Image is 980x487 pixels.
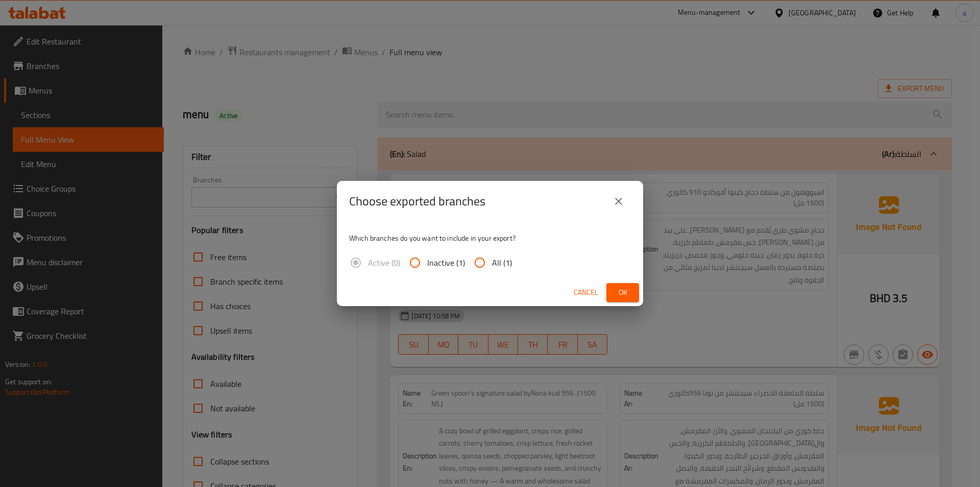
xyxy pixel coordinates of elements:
[492,257,512,269] span: All (1)
[570,283,602,302] button: Cancel
[427,257,465,269] span: Inactive (1)
[574,286,598,299] span: Cancel
[349,233,631,243] p: Which branches do you want to include in your export?
[606,189,631,214] button: close
[615,286,631,299] span: Ok
[368,257,400,269] span: Active (0)
[349,193,485,210] h2: Choose exported branches
[606,283,639,302] button: Ok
